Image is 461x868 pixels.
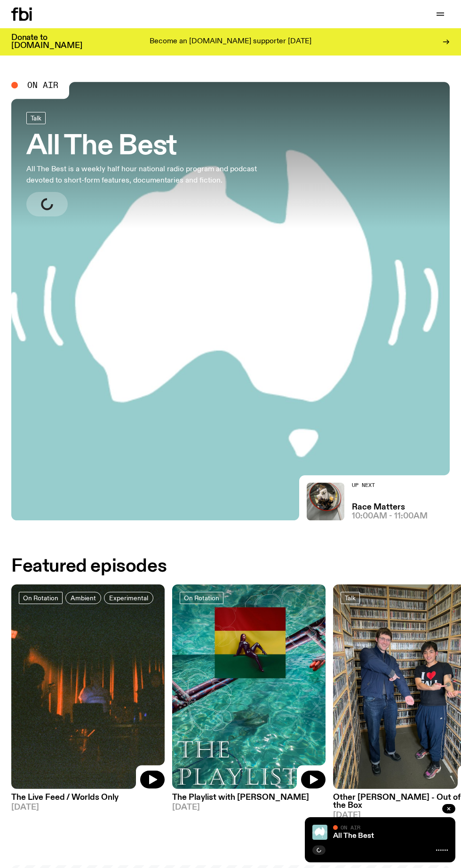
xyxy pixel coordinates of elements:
span: Talk [31,114,41,121]
h3: The Live Feed / Worlds Only [11,794,165,802]
a: Talk [341,592,360,604]
span: Experimental [109,594,148,601]
img: A grainy film image of shadowy band figures on stage, with red light behind them [11,584,165,789]
h2: Featured episodes [11,558,167,575]
p: All The Best is a weekly half hour national radio program and podcast devoted to short-form featu... [26,164,267,186]
span: On Rotation [184,594,219,601]
span: [DATE] [172,804,326,812]
span: 10:00am - 11:00am [352,512,428,520]
span: On Air [27,81,58,89]
span: Ambient [71,594,96,601]
img: The poster for this episode of The Playlist. It features the album artwork for Amaarae's BLACK ST... [172,584,326,789]
img: A photo of the Race Matters team taken in a rear view or "blindside" mirror. A bunch of people of... [307,483,344,520]
span: On Air [341,824,360,830]
a: All The Best [333,832,374,840]
a: Experimental [104,592,153,604]
a: Ambient [65,592,101,604]
span: On Rotation [23,594,58,601]
h3: The Playlist with [PERSON_NAME] [172,794,326,802]
a: On Rotation [180,592,223,604]
a: The Playlist with [PERSON_NAME][DATE] [172,789,326,812]
a: The Live Feed / Worlds Only[DATE] [11,789,165,812]
a: Talk [26,112,46,124]
a: All The BestAll The Best is a weekly half hour national radio program and podcast devoted to shor... [26,112,267,216]
span: [DATE] [11,804,165,812]
p: Become an [DOMAIN_NAME] supporter [DATE] [150,38,311,46]
a: On Rotation [19,592,63,604]
h3: All The Best [26,134,267,160]
span: Talk [345,594,356,601]
h2: Up Next [352,483,428,488]
h3: Donate to [DOMAIN_NAME] [11,34,82,50]
a: Race Matters [352,503,405,511]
